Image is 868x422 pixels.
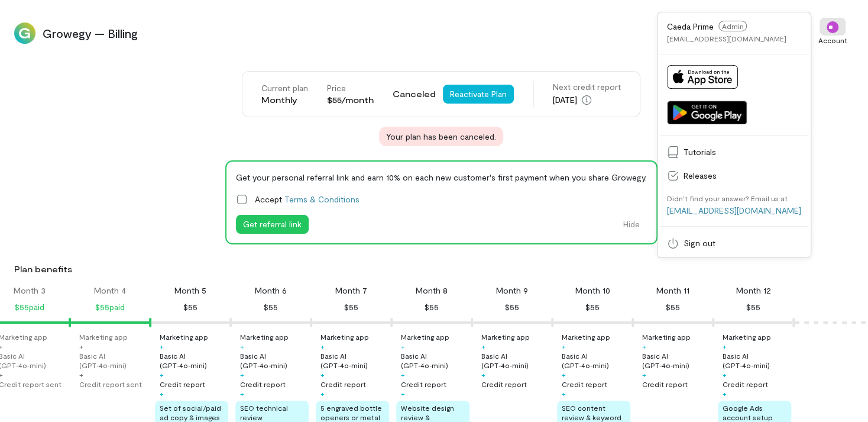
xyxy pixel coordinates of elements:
[562,332,610,342] div: Marketing app
[79,351,148,370] div: Basic AI (GPT‑4o‑mini)
[684,170,801,182] span: Releases
[401,342,405,351] div: +
[723,379,768,389] div: Credit report
[320,379,366,389] div: Credit report
[320,332,369,342] div: Marketing app
[236,171,647,183] div: Get your personal referral link and earn 10% on each new customer's first payment when you share ...
[15,300,44,314] div: $55 paid
[562,379,607,389] div: Credit report
[667,21,714,31] span: Caeda Prime
[401,370,405,379] div: +
[562,370,566,379] div: +
[236,215,309,234] button: Get referral link
[481,379,527,389] div: Credit report
[505,300,519,314] div: $55
[160,342,164,351] div: +
[14,263,863,275] div: Plan benefits
[818,36,847,45] div: Account
[401,332,449,342] div: Marketing app
[585,300,600,314] div: $55
[261,94,308,106] div: Monthly
[79,342,83,351] div: +
[284,194,359,204] a: Terms & Conditions
[160,389,164,398] div: +
[160,379,205,389] div: Credit report
[481,342,485,351] div: +
[684,146,801,158] span: Tutorials
[642,332,691,342] div: Marketing app
[327,94,374,106] div: $55/month
[240,351,309,370] div: Basic AI (GPT‑4o‑mini)
[667,194,788,203] div: Didn’t find your answer? Email us at
[667,65,738,89] img: Download on App Store
[14,285,46,297] div: Month 3
[660,140,808,164] a: Tutorials
[723,342,727,351] div: +
[174,285,206,297] div: Month 5
[481,351,550,370] div: Basic AI (GPT‑4o‑mini)
[320,351,389,370] div: Basic AI (GPT‑4o‑mini)
[496,285,528,297] div: Month 9
[553,81,621,93] div: Next credit report
[335,285,367,297] div: Month 7
[416,285,448,297] div: Month 8
[240,389,244,398] div: +
[667,205,801,215] a: [EMAIL_ADDRESS][DOMAIN_NAME]
[320,370,325,379] div: +
[723,389,727,398] div: +
[553,93,621,107] div: [DATE]
[660,164,808,188] a: Releases
[386,130,496,143] span: Your plan has been canceled.
[160,351,228,370] div: Basic AI (GPT‑4o‑mini)
[160,370,164,379] div: +
[723,404,773,421] span: Google Ads account setup
[660,231,808,255] a: Sign out
[95,300,125,314] div: $55 paid
[642,342,646,351] div: +
[160,332,208,342] div: Marketing app
[723,351,791,370] div: Basic AI (GPT‑4o‑mini)
[562,351,630,370] div: Basic AI (GPT‑4o‑mini)
[642,351,711,370] div: Basic AI (GPT‑4o‑mini)
[261,82,308,94] div: Current plan
[240,342,244,351] div: +
[481,370,485,379] div: +
[443,85,514,104] button: Reactivate Plan
[393,88,436,100] span: Canceled
[320,342,325,351] div: +
[43,25,804,41] span: Growegy — Billing
[327,82,374,94] div: Price
[562,342,566,351] div: +
[79,332,128,342] div: Marketing app
[425,300,439,314] div: $55
[240,404,288,421] span: SEO technical review
[264,300,278,314] div: $55
[656,285,689,297] div: Month 11
[642,370,646,379] div: +
[79,370,83,379] div: +
[401,389,405,398] div: +
[642,379,688,389] div: Credit report
[562,389,566,398] div: +
[320,389,325,398] div: +
[240,332,289,342] div: Marketing app
[616,215,647,234] button: Hide
[94,285,126,297] div: Month 4
[79,379,142,389] div: Credit report sent
[183,300,197,314] div: $55
[723,370,727,379] div: +
[240,379,286,389] div: Credit report
[684,237,801,249] span: Sign out
[667,34,786,43] div: [EMAIL_ADDRESS][DOMAIN_NAME]
[255,193,359,205] span: Accept
[401,379,446,389] div: Credit report
[255,285,287,297] div: Month 6
[723,332,771,342] div: Marketing app
[160,404,221,421] span: Set of social/paid ad copy & images
[401,351,469,370] div: Basic AI (GPT‑4o‑mini)
[240,370,244,379] div: +
[575,285,610,297] div: Month 10
[746,300,760,314] div: $55
[666,300,680,314] div: $55
[667,101,747,124] img: Get it on Google Play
